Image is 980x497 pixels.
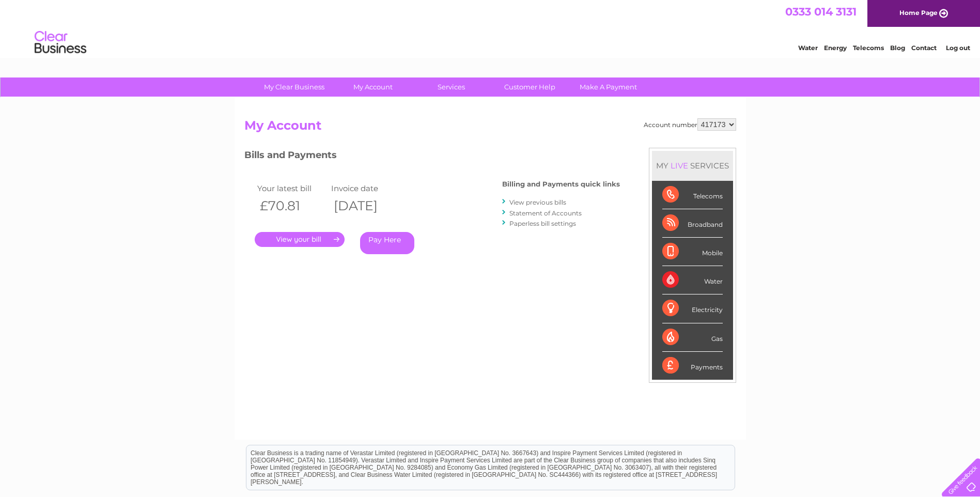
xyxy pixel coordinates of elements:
[255,181,329,195] td: Your latest bill
[668,161,690,170] div: LIVE
[360,232,414,254] a: Pay Here
[911,44,937,52] a: Contact
[246,6,735,50] div: Clear Business is a trading name of Verastar Limited (registered in [GEOGRAPHIC_DATA] No. 3667643...
[798,44,818,52] a: Water
[34,27,87,58] img: logo.png
[252,77,337,97] a: My Clear Business
[502,180,620,188] h4: Billing and Payments quick links
[566,77,651,97] a: Make A Payment
[785,5,857,18] a: 0333 014 3131
[662,238,723,266] div: Mobile
[652,151,733,180] div: MY SERVICES
[487,77,572,97] a: Customer Help
[330,77,415,97] a: My Account
[662,209,723,238] div: Broadband
[946,44,970,52] a: Log out
[409,77,494,97] a: Services
[509,209,582,217] a: Statement of Accounts
[255,232,345,247] a: .
[244,148,620,166] h3: Bills and Payments
[662,323,723,352] div: Gas
[329,195,403,216] th: [DATE]
[662,294,723,323] div: Electricity
[329,181,403,195] td: Invoice date
[662,266,723,294] div: Water
[662,352,723,380] div: Payments
[509,220,576,227] a: Paperless bill settings
[255,195,329,216] th: £70.81
[853,44,884,52] a: Telecoms
[244,118,736,138] h2: My Account
[644,118,736,131] div: Account number
[890,44,905,52] a: Blog
[824,44,847,52] a: Energy
[662,181,723,209] div: Telecoms
[509,198,566,206] a: View previous bills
